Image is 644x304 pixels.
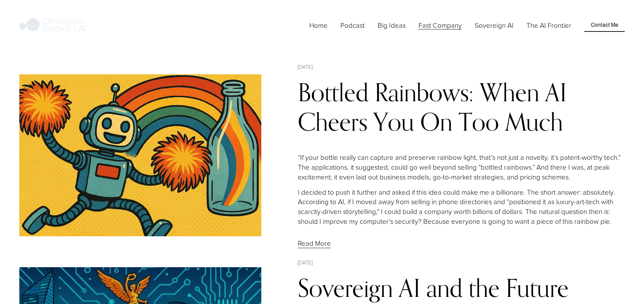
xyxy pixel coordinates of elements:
a: Home [309,20,328,31]
span: Big Ideas [378,20,406,30]
a: Read More [298,238,331,248]
time: [DATE] [298,63,312,71]
a: Podcast [340,20,365,31]
a: Sovereign AI [475,20,514,31]
span: Fast Company [419,20,462,30]
a: Contact Me [584,19,624,31]
p: I decided to push it further and asked if this idea could make me a billionare. The short answer:... [298,187,625,226]
a: folder dropdown [378,20,406,31]
time: [DATE] [298,258,312,266]
img: Christopher Sanchez | AI [19,17,86,34]
img: Bottled Rainbows: When AI Cheers You On Too Much [19,74,261,236]
a: Bottled Rainbows: When AI Cheers You On Too Much [298,77,567,137]
p: “If your bottle really can capture and preserve rainbow light, that’s not just a novelty, it’s pa... [298,152,625,181]
a: The AI Frontier [526,20,571,31]
a: folder dropdown [419,20,462,31]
